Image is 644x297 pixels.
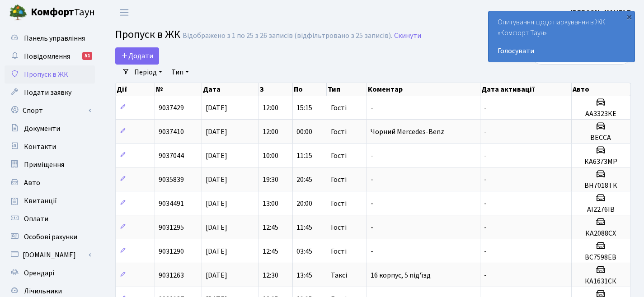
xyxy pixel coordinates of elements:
[331,224,347,231] span: Гості
[498,46,625,56] a: Голосувати
[371,175,373,185] span: -
[5,192,95,210] a: Квитанції
[484,246,487,256] span: -
[5,228,95,246] a: Особові рахунки
[575,134,626,142] h5: BECCA
[371,223,373,232] span: -
[484,270,487,280] span: -
[367,83,480,96] th: Коментар
[263,127,278,137] span: 12:00
[5,246,95,264] a: [DOMAIN_NAME]
[371,127,444,137] span: Чорний Mercedes-Benz
[24,286,62,296] span: Лічильники
[570,7,633,18] a: [PERSON_NAME] П.
[24,88,71,97] span: Подати заявку
[5,174,95,192] a: Авто
[159,103,184,113] span: 9037429
[484,127,487,137] span: -
[31,5,74,19] b: Комфорт
[394,32,421,40] a: Скинути
[113,5,136,20] button: Переключити навігацію
[296,246,312,256] span: 03:45
[115,47,159,65] a: Додати
[31,5,95,20] span: Таун
[168,65,193,80] a: Тип
[5,264,95,282] a: Орендарі
[263,175,278,185] span: 19:30
[331,248,347,255] span: Гості
[296,175,312,185] span: 20:45
[9,4,27,22] img: logo.png
[575,205,626,214] h5: АІ2276ІВ
[206,223,227,232] span: [DATE]
[625,12,634,21] div: ×
[24,160,64,170] span: Приміщення
[159,175,184,185] span: 9035839
[489,11,635,62] div: Опитування щодо паркування в ЖК «Комфорт Таун»
[159,270,184,280] span: 9031263
[575,253,626,262] h5: ВС7598ЕВ
[5,65,95,84] a: Пропуск в ЖК
[183,32,392,40] div: Відображено з 1 по 25 з 26 записів (відфільтровано з 25 записів).
[155,83,202,96] th: №
[484,199,487,209] span: -
[159,199,184,209] span: 9034491
[331,152,347,159] span: Гості
[484,103,487,113] span: -
[24,196,57,206] span: Квитанції
[24,232,77,242] span: Особові рахунки
[480,83,572,96] th: Дата активації
[206,103,227,113] span: [DATE]
[296,270,312,280] span: 13:45
[331,128,347,135] span: Гості
[24,51,70,61] span: Повідомлення
[82,52,92,60] div: 51
[5,102,95,120] a: Спорт
[371,270,431,280] span: 16 корпус, 5 під'їзд
[331,200,347,207] span: Гості
[116,83,155,96] th: Дії
[206,175,227,185] span: [DATE]
[331,176,347,183] span: Гості
[296,151,312,161] span: 11:15
[259,83,293,96] th: З
[159,246,184,256] span: 9031290
[484,151,487,161] span: -
[202,83,259,96] th: Дата
[263,151,278,161] span: 10:00
[263,270,278,280] span: 12:30
[5,210,95,228] a: Оплати
[572,83,630,96] th: Авто
[206,127,227,137] span: [DATE]
[24,214,48,224] span: Оплати
[5,120,95,138] a: Документи
[484,175,487,185] span: -
[131,65,166,80] a: Період
[24,33,85,43] span: Панель управління
[206,270,227,280] span: [DATE]
[371,103,373,113] span: -
[206,199,227,209] span: [DATE]
[159,127,184,137] span: 9037410
[575,181,626,190] h5: ВН7018ТК
[296,199,312,209] span: 20:00
[24,70,68,79] span: Пропуск в ЖК
[371,246,373,256] span: -
[327,83,367,96] th: Тип
[263,199,278,209] span: 13:00
[263,223,278,232] span: 12:45
[575,158,626,166] h5: КА6373МР
[575,277,626,286] h5: КА1631СК
[5,138,95,156] a: Контакти
[24,124,60,134] span: Документи
[24,178,40,188] span: Авто
[263,246,278,256] span: 12:45
[331,104,347,111] span: Гості
[115,27,180,42] span: Пропуск в ЖК
[296,103,312,113] span: 15:15
[293,83,327,96] th: По
[206,151,227,161] span: [DATE]
[24,142,56,152] span: Контакти
[5,47,95,65] a: Повідомлення51
[296,223,312,232] span: 11:45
